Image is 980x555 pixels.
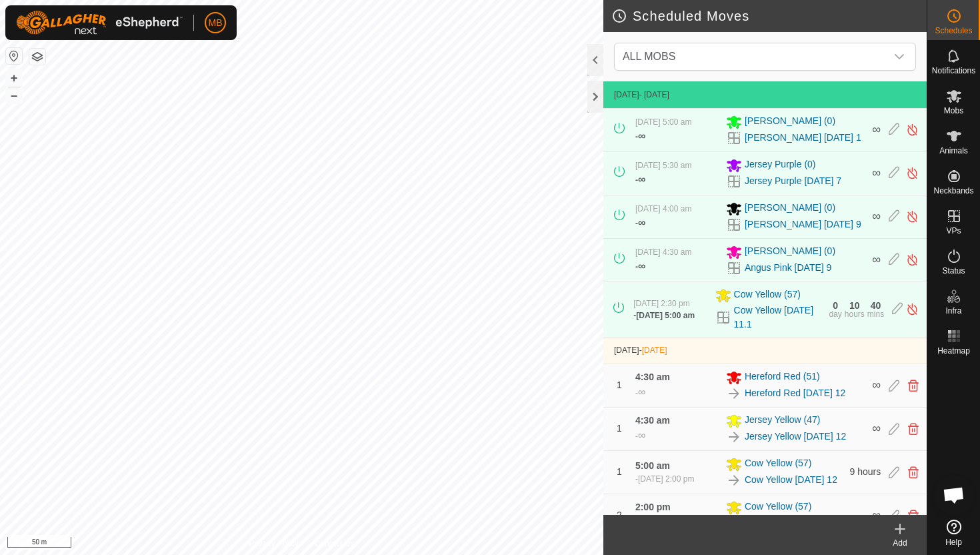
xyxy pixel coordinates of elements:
span: ∞ [872,378,881,392]
span: ∞ [638,130,645,141]
img: Turn off schedule move [906,253,919,267]
img: Turn off schedule move [906,123,919,137]
img: Turn off schedule move [906,209,919,223]
img: To [726,472,742,488]
span: Infra [945,307,961,315]
span: 1 [617,423,622,434]
span: Schedules [935,27,972,35]
span: ∞ [872,253,881,266]
span: ALL MOBS [617,43,886,70]
div: - [635,171,645,187]
div: 40 [871,301,881,310]
span: MB [209,16,223,30]
span: 1 [617,466,622,477]
a: Jersey Yellow [DATE] 12 [745,430,846,444]
span: ∞ [638,173,645,185]
div: hours [845,310,865,318]
div: - [635,215,645,231]
div: - [635,428,645,444]
span: Cow Yellow (57) [745,500,811,516]
span: Status [942,267,965,275]
div: dropdown trigger [886,43,913,70]
span: 4:30 am [635,372,670,382]
span: [DATE] [642,346,667,355]
span: ∞ [638,260,645,271]
button: + [6,70,22,86]
span: [DATE] 5:00 am [636,311,695,320]
a: Jersey Purple [DATE] 7 [745,174,841,188]
a: [PERSON_NAME] [DATE] 9 [745,217,861,231]
div: - [633,310,695,322]
h2: Scheduled Moves [611,8,927,24]
div: - [635,258,645,274]
span: ∞ [872,422,881,435]
div: - [635,473,694,485]
span: Animals [939,147,968,155]
span: [DATE] 5:30 am [635,161,691,170]
a: Privacy Policy [249,538,299,550]
button: – [6,87,22,103]
a: Contact Us [315,538,354,550]
a: [PERSON_NAME] [DATE] 1 [745,131,861,145]
span: [PERSON_NAME] (0) [745,201,835,217]
div: - [635,128,645,144]
span: ∞ [872,209,881,223]
span: [DATE] 4:30 am [635,247,691,257]
a: Hereford Red [DATE] 12 [745,386,845,400]
span: Notifications [932,67,975,75]
div: day [829,310,841,318]
img: Turn off schedule move [906,302,919,316]
span: 4:30 am [635,415,670,426]
img: Turn off schedule move [906,166,919,180]
span: Help [945,538,962,546]
a: Angus Pink [DATE] 9 [745,261,831,275]
span: 5:00 am [635,460,670,471]
span: Mobs [944,107,963,115]
span: [PERSON_NAME] (0) [745,244,835,260]
div: 10 [849,301,860,310]
span: Heatmap [937,347,970,355]
span: VPs [946,227,961,235]
span: Jersey Purple (0) [745,157,816,173]
span: Neckbands [933,187,973,195]
span: - [DATE] [639,90,669,99]
span: 9 hours [850,466,881,477]
span: ∞ [872,166,881,179]
span: - [639,346,667,355]
span: 2:00 pm [635,502,671,512]
div: - [635,514,645,530]
span: 2 [617,510,622,520]
span: [DATE] 4:00 am [635,204,691,213]
span: [DATE] 2:00 pm [638,474,694,484]
span: [DATE] 5:00 am [635,117,691,127]
span: [DATE] 2:30 pm [633,299,689,308]
span: 1 [617,380,622,390]
img: To [726,386,742,402]
span: [PERSON_NAME] (0) [745,114,835,130]
span: ∞ [638,386,645,398]
div: - [635,384,645,400]
div: 0 [833,301,838,310]
span: Hereford Red (51) [745,370,820,386]
img: To [726,429,742,445]
span: Jersey Yellow (47) [745,413,821,429]
a: Help [927,514,980,552]
span: ∞ [638,430,645,441]
span: ∞ [638,217,645,228]
a: Cow Yellow [DATE] 12 [745,473,837,487]
span: Cow Yellow (57) [745,456,811,472]
div: Open chat [934,475,974,515]
div: mins [867,310,884,318]
div: Add [873,537,927,549]
span: [DATE] [614,90,639,99]
span: Cow Yellow (57) [734,288,801,304]
img: Gallagher Logo [16,11,183,35]
span: ALL MOBS [623,51,675,62]
a: Cow Yellow [DATE] 11.1 [734,304,821,332]
span: ∞ [872,508,881,522]
span: ∞ [872,123,881,136]
button: Reset Map [6,48,22,64]
span: [DATE] [614,346,639,355]
button: Map Layers [29,49,45,65]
